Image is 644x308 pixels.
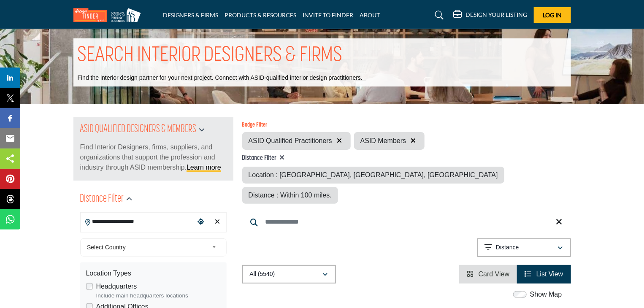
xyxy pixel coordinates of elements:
input: Search Location [81,213,195,230]
a: INVITE TO FINDER [303,11,354,19]
h1: SEARCH INTERIOR DESIGNERS & FIRMS [78,43,343,69]
a: ABOUT [360,11,380,19]
a: DESIGNERS & FIRMS [163,11,219,19]
li: Card View [459,265,517,284]
h6: Badge Filter [242,122,425,129]
span: Select Country [87,242,208,252]
span: Log In [543,11,562,19]
img: Site Logo [73,8,145,22]
a: View Card [467,270,509,278]
a: PRODUCTS & RESOURCES [225,11,297,19]
a: View List [525,270,563,278]
div: Location Types [86,268,221,278]
p: Find Interior Designers, firms, suppliers, and organizations that support the profession and indu... [80,142,227,173]
li: List View [517,265,571,284]
div: DESIGN YOUR LISTING [454,10,528,20]
p: Find the interior design partner for your next project. Connect with ASID-qualified interior desi... [78,74,363,82]
span: Distance : Within 100 miles. [249,192,332,199]
label: Show Map [530,289,562,300]
button: Distance [477,238,571,257]
button: Log In [534,7,571,23]
h5: DESIGN YOUR LISTING [466,11,528,19]
h2: ASID QUALIFIED DESIGNERS & MEMBERS [80,122,197,137]
span: List View [536,270,563,278]
input: Search Keyword [242,212,571,232]
div: Choose your current location [195,213,207,231]
div: Include main headquarters locations [96,292,221,300]
span: ASID Members [360,136,406,146]
span: Location : [GEOGRAPHIC_DATA], [GEOGRAPHIC_DATA], [GEOGRAPHIC_DATA] [249,171,498,178]
span: ASID Qualified Practitioners [249,136,332,146]
p: Distance [496,243,519,252]
h2: Distance Filter [80,192,124,207]
div: Clear search location [211,213,224,231]
p: All (5540) [250,270,275,278]
span: Card View [479,270,510,278]
button: All (5540) [242,265,336,284]
a: Learn more [187,164,221,171]
a: Search [427,8,449,22]
h4: Distance Filter [242,154,571,162]
label: Headquarters [96,281,137,292]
